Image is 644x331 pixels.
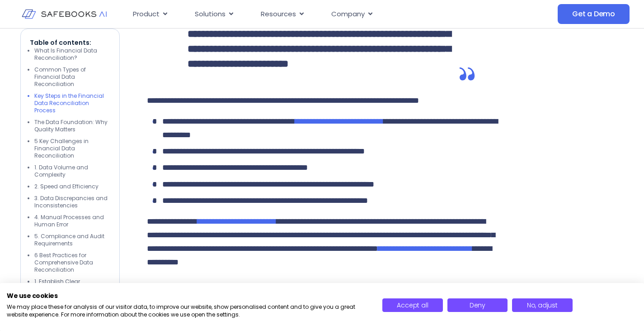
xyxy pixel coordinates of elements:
button: Deny all cookies [447,298,508,312]
span: Deny [470,301,485,310]
li: The Data Foundation: Why Quality Matters [34,119,110,133]
li: What Is Financial Data Reconciliation? [34,47,110,62]
li: 4. Manual Processes and Human Error [34,214,110,228]
span: Product [133,9,160,19]
li: Common Types of Financial Data Reconciliation [34,66,110,88]
div: Menu Toggle [126,5,490,23]
h2: We use cookies [7,292,369,300]
li: Key Steps in the Financial Data Reconciliation Process [34,92,110,114]
span: Solutions [195,9,226,19]
span: Accept all [397,301,428,310]
span: Get a Demo [572,10,615,19]
button: Accept all cookies [382,298,442,312]
span: Company [331,9,365,19]
a: Get a Demo [558,4,630,24]
li: 5. Compliance and Audit Requirements [34,233,110,247]
p: Table of contents: [30,38,110,47]
li: 6 Best Practices for Comprehensive Data Reconciliation [34,252,110,273]
span: No, adjust [527,301,558,310]
p: We may place these for analysis of our visitor data, to improve our website, show personalised co... [7,303,369,319]
li: 1. Data Volume and Complexity [34,164,110,178]
nav: Menu [126,5,490,23]
span: Resources [261,9,296,19]
li: 5 Key Challenges in Financial Data Reconciliation [34,138,110,159]
li: 3. Data Discrepancies and Inconsistencies [34,195,110,209]
button: Adjust cookie preferences [512,298,572,312]
li: 2. Speed and Efficiency [34,183,110,190]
